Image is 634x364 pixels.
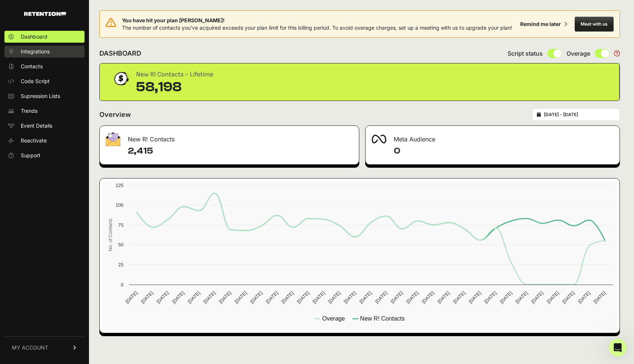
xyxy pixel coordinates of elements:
text: [DATE] [186,290,201,305]
text: [DATE] [374,290,388,305]
span: Script status [508,49,543,58]
text: [DATE] [327,290,341,305]
a: Support [4,150,85,161]
button: go back [5,3,19,17]
div: New R! Contacts [100,126,359,148]
div: Clean up my list. [87,65,142,81]
a: Contacts [4,60,85,72]
span: Event Details [21,122,52,129]
text: New R! Contacts [360,315,404,322]
div: Remind me later [520,20,561,28]
div: New R! Contacts - Lifetime [136,69,213,80]
text: [DATE] [483,290,498,305]
text: [DATE] [155,290,170,305]
text: [DATE] [592,290,607,305]
li: Which product are you using (Grow, Reclaim, or AutoReactivate)? [17,128,136,142]
text: [DATE] [530,290,544,305]
div: Clean up my list. [93,69,136,77]
img: fa-envelope-19ae18322b30453b285274b1b8af3d052b27d846a4fbe8435d1a52b978f639a2.png [106,132,120,146]
span: Code Script [21,78,50,85]
text: [DATE] [311,290,326,305]
div: R!bot says… [6,87,142,260]
div: This will help me provide more targeted guidance for your specific needs. [12,40,136,55]
a: Code Script [4,75,85,87]
h4: 0 [394,145,614,157]
img: Profile image for R!bot [21,4,33,16]
a: Reactivate [4,135,85,147]
text: [DATE] [577,290,591,305]
text: 25 [118,262,123,268]
button: Emoji picker [11,243,17,249]
text: [DATE] [202,290,217,305]
li: Which Website Builder powers your site? [17,159,136,166]
h4: 2,415 [128,145,353,157]
a: Trends [4,105,85,117]
textarea: Message… [6,227,142,240]
text: [DATE] [296,290,310,305]
text: [DATE] [343,290,357,305]
img: Retention.com [24,12,66,16]
text: [DATE] [452,290,466,305]
text: [DATE] [358,290,373,305]
span: Dashboard [21,33,47,40]
a: Supression Lists [4,90,85,102]
button: Home [116,3,130,17]
h2: Overview [99,109,131,120]
a: Integrations [4,46,85,58]
text: [DATE] [421,290,435,305]
text: Overage [322,315,345,322]
img: fa-meta-2f981b61bb99beabf952f7030308934f19ce035c18b003e963880cc3fabeebb7.png [372,135,386,144]
text: 75 [118,222,123,228]
text: [DATE] [218,290,232,305]
span: Support [21,152,40,159]
li: Clean up dormant/unengaged contacts [17,20,136,27]
button: Send a message… [126,240,139,252]
h2: DASHBOARD [99,48,141,59]
span: MY ACCOUNT [12,344,48,351]
text: 125 [116,183,123,188]
span: Overage [567,49,590,58]
div: This information will help me provide the most relevant cleanup guidance for your specific config... [12,217,136,239]
text: No. of Contacts [108,219,113,251]
div: 58,198 [136,80,213,95]
text: [DATE] [499,290,513,305]
span: Trends [21,107,37,115]
a: MY ACCOUNT [4,336,85,359]
div: Close [130,3,143,16]
text: [DATE] [514,290,529,305]
li: Remove contacts from a specific integration [17,29,136,36]
a: Event Details [4,120,85,132]
div: To help you clean up your contact list effectively, I need to understand which specific product y... [12,91,136,113]
span: The number of contacts you've acquired exceeds your plan limit for this billing period. To avoid ... [122,24,512,31]
span: Reactivate [21,137,47,144]
span: Integrations [21,48,50,55]
text: [DATE] [140,290,154,305]
iframe: Intercom live chat [609,339,627,357]
text: 100 [116,202,123,208]
a: Dashboard [4,31,85,43]
h1: R!bot [36,7,52,13]
button: Remind me later [517,17,570,31]
img: dollar-coin-05c43ed7efb7bc0c12610022525b4bbbb207c7efeef5aecc26f025e68dcafac9.png [112,69,130,88]
text: [DATE] [561,290,576,305]
li: Which Email Service Provider do you use for email marketing? [17,144,136,157]
text: [DATE] [405,290,420,305]
button: Upload attachment [35,243,41,249]
text: [DATE] [280,290,295,305]
text: [DATE] [390,290,404,305]
span: You have hit your plan [PERSON_NAME]! [122,17,512,24]
text: [DATE] [436,290,451,305]
text: [DATE] [468,290,482,305]
div: explore says… [6,65,142,87]
div: Meta Audience [366,126,620,148]
div: Based on your setup, we can guide you through the best approach for contact list cleanup. Our pla... [12,170,136,214]
text: [DATE] [265,290,279,305]
text: [DATE] [171,290,185,305]
text: [DATE] [249,290,264,305]
span: Contacts [21,63,43,70]
text: [DATE] [234,290,248,305]
div: Could you confirm: [12,117,136,124]
a: Source reference 8946005: [69,207,75,213]
text: 0 [121,282,123,288]
button: Meet with us [575,17,614,32]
